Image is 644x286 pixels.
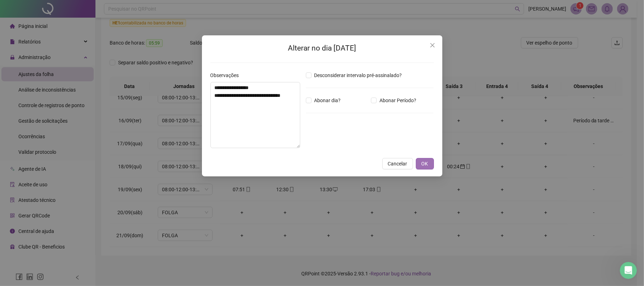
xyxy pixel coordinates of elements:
[382,158,413,169] button: Cancelar
[210,42,434,54] h2: Alterar no dia [DATE]
[416,158,434,169] button: OK
[312,71,405,79] span: Desconsiderar intervalo pré-assinalado?
[377,97,419,104] span: Abonar Período?
[388,160,407,168] span: Cancelar
[210,71,244,79] label: Observações
[620,262,637,279] iframe: Intercom live chat
[427,40,438,51] button: Close
[422,160,428,168] span: OK
[312,97,344,104] span: Abonar dia?
[430,42,435,48] span: close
